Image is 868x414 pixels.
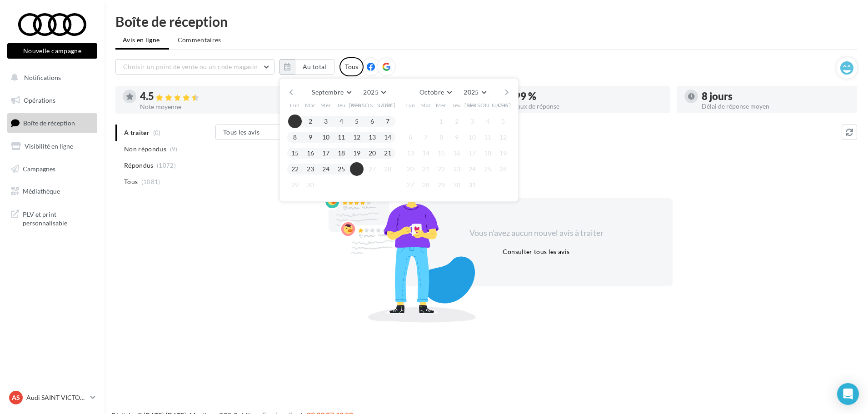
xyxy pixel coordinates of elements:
div: 4.5 [140,91,288,102]
button: 8 [288,130,302,144]
button: 18 [334,146,348,160]
button: 1 [288,115,302,128]
span: Non répondus [124,145,166,154]
button: 17 [465,146,479,160]
button: 14 [381,130,394,144]
span: Commentaires [178,35,221,45]
button: 2 [450,115,464,128]
span: Campagnes [23,165,55,172]
button: 27 [365,162,379,176]
span: Septembre [312,88,344,96]
button: 9 [450,130,464,144]
button: Choisir un point de vente ou un code magasin [115,59,274,75]
button: 25 [481,162,494,176]
span: [PERSON_NAME] [464,101,511,109]
button: 2025 [460,86,489,99]
button: 30 [304,178,317,192]
button: 13 [365,130,379,144]
button: 5 [350,115,364,128]
button: 6 [365,115,379,128]
div: Vous n'avez aucun nouvel avis à traiter [458,227,614,239]
button: 7 [381,115,394,128]
button: 8 [434,130,448,144]
button: Septembre [308,86,354,99]
div: 8 jours [702,91,850,101]
div: Taux de réponse [514,103,663,110]
span: (1072) [157,162,176,169]
button: 18 [481,146,494,160]
div: Note moyenne [140,104,288,110]
button: 14 [419,146,433,160]
button: 20 [404,162,417,176]
button: 21 [381,146,394,160]
div: Délai de réponse moyen [702,103,850,110]
button: 20 [365,146,379,160]
span: Jeu [337,101,346,109]
button: Au total [279,59,334,75]
button: 11 [481,130,494,144]
button: 6 [404,130,417,144]
span: Boîte de réception [23,119,75,127]
button: 15 [288,146,302,160]
button: 13 [404,146,417,160]
span: (9) [170,145,178,153]
button: 11 [334,130,348,144]
span: Octobre [419,88,444,96]
div: Open Intercom Messenger [837,383,859,405]
div: Boîte de réception [115,15,857,28]
a: Boîte de réception [5,113,99,133]
button: 3 [465,115,479,128]
button: 4 [481,115,494,128]
button: Nouvelle campagne [7,43,97,59]
span: Mar [420,101,431,109]
button: Octobre [416,86,455,99]
button: 3 [319,115,333,128]
a: AS Audi SAINT VICTORET [7,389,97,406]
button: 29 [434,178,448,192]
button: 9 [304,130,317,144]
span: Tous [124,177,138,186]
span: PLV et print personnalisable [23,208,94,228]
button: 10 [319,130,333,144]
button: 15 [434,146,448,160]
span: (1081) [141,178,160,185]
button: Consulter tous les avis [499,246,573,257]
button: Tous les avis [215,125,306,140]
button: 27 [404,178,417,192]
button: 28 [419,178,433,192]
span: Mer [320,101,331,109]
button: 19 [350,146,364,160]
span: Opérations [24,96,55,104]
a: PLV et print personnalisable [5,205,99,231]
p: Audi SAINT VICTORET [26,393,87,402]
button: 16 [450,146,464,160]
button: 2 [304,115,317,128]
button: 22 [288,162,302,176]
button: 30 [450,178,464,192]
a: Opérations [5,91,99,110]
button: 10 [465,130,479,144]
span: Lun [290,101,300,109]
span: Choisir un point de vente ou un code magasin [123,63,258,70]
button: 24 [319,162,333,176]
button: 22 [434,162,448,176]
span: Dim [498,101,509,109]
span: Dim [382,101,393,109]
span: Notifications [24,74,61,81]
button: 16 [304,146,317,160]
span: Répondus [124,161,154,170]
button: 12 [350,130,364,144]
span: Jeu [452,101,461,109]
button: Au total [295,59,334,75]
button: 17 [319,146,333,160]
span: Visibilité en ligne [25,142,73,150]
span: [PERSON_NAME] [349,101,396,109]
button: 5 [496,115,510,128]
button: 31 [465,178,479,192]
span: AS [12,393,20,402]
button: 23 [304,162,317,176]
button: 24 [465,162,479,176]
button: 12 [496,130,510,144]
div: 99 % [514,91,663,101]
